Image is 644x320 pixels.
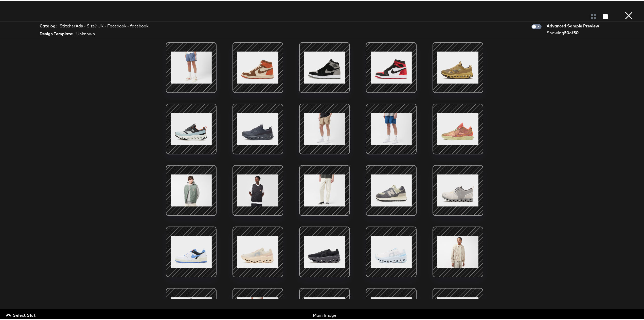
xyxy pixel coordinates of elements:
div: StitcherAds - Size? UK - Facebook - facebook [60,22,148,28]
strong: Design Template: [40,30,73,36]
strong: 50 [574,29,579,34]
div: Showing of [547,29,601,35]
div: Unknown [76,30,95,36]
span: Select Slot [7,310,35,317]
div: Advanced Sample Preview [547,22,601,28]
button: Select Slot [5,310,38,317]
strong: 50 [564,29,569,34]
div: Main Image [219,311,430,317]
strong: Catalog: [40,22,57,28]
